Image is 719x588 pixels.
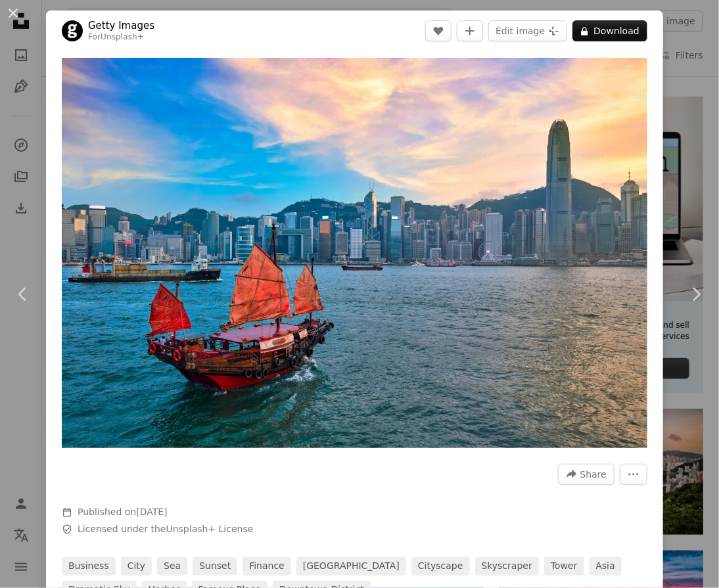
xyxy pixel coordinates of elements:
[121,557,152,576] a: city
[425,20,452,41] button: Like
[62,58,647,448] button: Zoom in on this image
[457,20,483,41] button: Add to Collection
[62,20,83,41] img: Go to Getty Images's profile
[78,523,253,536] span: Licensed under the
[475,557,539,576] a: skyscraper
[296,557,406,576] a: [GEOGRAPHIC_DATA]
[673,231,719,357] a: Next
[243,557,291,576] a: finance
[590,557,622,576] a: asia
[580,464,607,484] span: Share
[166,524,254,534] a: Unsplash+ License
[558,464,615,485] button: Share this image
[620,464,647,485] button: More Actions
[62,58,647,448] img: Hong Kong skyline cityscape downtown skyscrapers over Victoria Harbour in the evening with junk t...
[572,20,647,41] button: Download
[88,32,154,43] div: For
[411,557,470,576] a: cityscape
[193,557,237,576] a: sunset
[157,557,187,576] a: sea
[101,32,144,41] a: Unsplash+
[78,507,168,517] span: Published on
[62,557,116,576] a: business
[544,557,584,576] a: tower
[488,20,567,41] button: Edit image
[136,507,167,517] time: August 31, 2022 at 3:21:04 AM GMT+8
[88,19,154,32] a: Getty Images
